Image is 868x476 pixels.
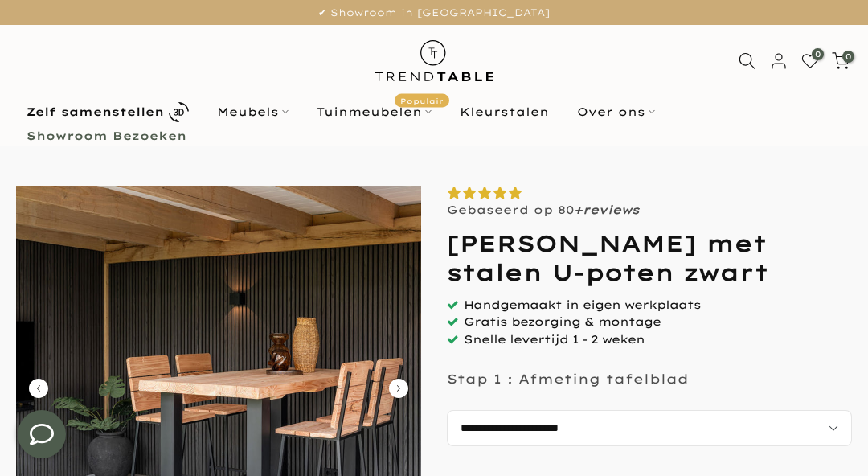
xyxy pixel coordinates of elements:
span: Snelle levertijd 1 - 2 weken [464,332,645,347]
span: 0 [812,48,824,60]
b: Zelf samenstellen [27,106,164,117]
span: Populair [395,94,449,108]
a: TuinmeubelenPopulair [302,102,445,121]
iframe: toggle-frame [2,394,82,474]
p: Gebaseerd op 80 [447,203,640,217]
a: Showroom Bezoeken [12,126,200,146]
p: ✔ Showroom in [GEOGRAPHIC_DATA] [20,4,848,22]
span: 0 [842,51,854,63]
span: Handgemaakt in eigen werkplaats [464,297,701,312]
a: 0 [801,52,819,70]
h1: [PERSON_NAME] met stalen U-poten zwart [447,229,852,288]
a: 0 [832,52,850,70]
b: Showroom Bezoeken [27,130,186,142]
span: Gratis bezorging & montage [464,314,661,329]
strong: + [574,203,583,217]
a: Kleurstalen [445,102,563,121]
a: Meubels [203,102,302,121]
p: Stap 1 : Afmeting tafelblad [447,371,689,387]
select: autocomplete="off" [447,410,852,446]
a: reviews [583,203,640,217]
img: trend-table [364,25,505,96]
button: Carousel Next Arrow [389,379,408,398]
button: Carousel Back Arrow [29,379,48,398]
a: Zelf samenstellen [12,98,203,126]
a: Over ons [563,102,669,121]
